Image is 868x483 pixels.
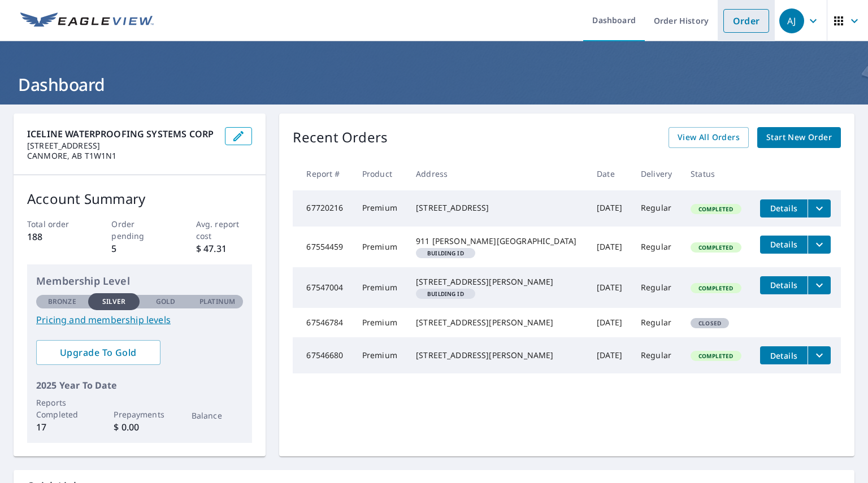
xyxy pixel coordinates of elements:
td: Regular [632,190,682,227]
a: Upgrade To Gold [36,340,160,365]
button: detailsBtn-67720216 [760,199,808,217]
span: Completed [692,243,740,251]
a: View All Orders [669,127,749,148]
div: [STREET_ADDRESS][PERSON_NAME] [416,276,579,288]
th: Product [353,157,407,190]
p: Recent Orders [293,127,388,148]
th: Status [682,157,751,190]
em: Building ID [427,291,464,297]
td: Regular [632,308,682,337]
div: [STREET_ADDRESS] [416,202,579,214]
span: Closed [692,319,728,327]
span: Completed [692,352,740,360]
td: [DATE] [588,337,632,373]
td: Regular [632,337,682,373]
span: Details [767,239,801,250]
span: Details [767,350,801,361]
p: Account Summary [27,189,252,209]
h1: Dashboard [14,73,854,96]
button: detailsBtn-67554459 [760,236,808,254]
p: Total order [27,218,84,230]
td: Regular [632,267,682,308]
p: Avg. report cost [196,218,253,242]
span: Upgrade To Gold [45,346,151,359]
th: Delivery [632,157,682,190]
span: View All Orders [678,130,740,145]
p: $ 0.00 [114,420,166,434]
p: Reports Completed [36,397,88,420]
p: Gold [156,297,175,307]
span: Completed [692,284,740,292]
p: [STREET_ADDRESS] [27,141,216,151]
th: Address [407,157,588,190]
span: Start New Order [766,130,832,145]
p: Balance [192,410,244,421]
th: Report # [293,157,353,190]
td: 67554459 [293,227,353,267]
td: [DATE] [588,190,632,227]
td: Premium [353,308,407,337]
span: Details [767,280,801,290]
td: Premium [353,190,407,227]
td: Premium [353,227,407,267]
p: 2025 Year To Date [36,378,243,392]
p: $ 47.31 [196,242,253,255]
p: Platinum [199,297,235,307]
td: 67720216 [293,190,353,227]
a: Start New Order [757,127,841,148]
p: Order pending [111,218,168,242]
p: CANMORE, AB T1W1N1 [27,151,216,161]
p: 5 [111,242,168,255]
div: 911 [PERSON_NAME][GEOGRAPHIC_DATA] [416,236,579,247]
td: Premium [353,267,407,308]
p: Silver [102,297,126,307]
td: 67547004 [293,267,353,308]
p: 188 [27,230,84,243]
button: filesDropdownBtn-67720216 [808,199,831,217]
th: Date [588,157,632,190]
p: 17 [36,420,88,434]
p: ICELINE WATERPROOFING SYSTEMS CORP [27,127,216,141]
td: Regular [632,227,682,267]
td: Premium [353,337,407,373]
div: [STREET_ADDRESS][PERSON_NAME] [416,317,579,328]
td: 67546680 [293,337,353,373]
p: Bronze [48,297,76,307]
p: Prepayments [114,408,166,420]
span: Completed [692,205,740,213]
p: Membership Level [36,273,243,289]
button: detailsBtn-67546680 [760,346,808,364]
button: filesDropdownBtn-67546680 [808,346,831,364]
button: filesDropdownBtn-67554459 [808,236,831,254]
td: [DATE] [588,227,632,267]
div: [STREET_ADDRESS][PERSON_NAME] [416,350,579,361]
td: [DATE] [588,308,632,337]
button: filesDropdownBtn-67547004 [808,276,831,294]
img: EV Logo [20,12,154,29]
td: 67546784 [293,308,353,337]
span: Details [767,203,801,214]
div: AJ [779,8,804,33]
em: Building ID [427,250,464,256]
a: Pricing and membership levels [36,313,243,327]
button: detailsBtn-67547004 [760,276,808,294]
a: Order [723,9,769,33]
td: [DATE] [588,267,632,308]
